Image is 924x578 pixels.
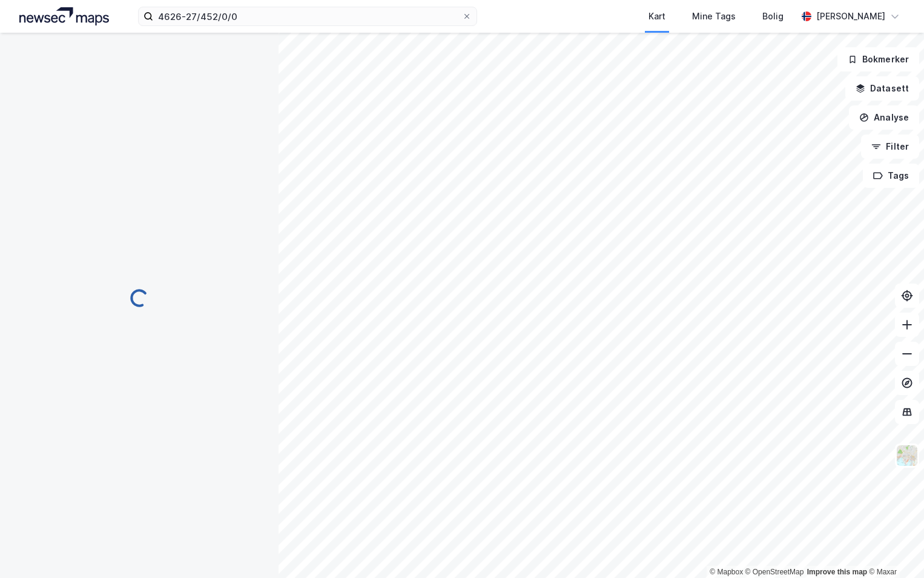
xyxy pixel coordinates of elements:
iframe: Chat Widget [863,520,924,578]
a: Mapbox [710,568,743,576]
button: Bokmerker [837,47,919,71]
img: spinner.a6d8c91a73a9ac5275cf975e30b51cfb.svg [130,288,149,308]
a: OpenStreetMap [745,568,804,576]
button: Filter [861,135,919,159]
button: Tags [863,164,919,188]
div: Bolig [762,9,784,24]
div: Mine Tags [692,9,736,24]
input: Søk på adresse, matrikkel, gårdeiere, leietakere eller personer [153,7,462,25]
a: Improve this map [807,568,867,576]
div: Kart [648,9,665,24]
button: Analyse [849,105,919,130]
button: Datasett [845,76,919,101]
img: logo.a4113a55bc3d86da70a041830d287a7e.svg [19,7,109,25]
div: [PERSON_NAME] [816,9,885,24]
img: Z [896,444,919,467]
